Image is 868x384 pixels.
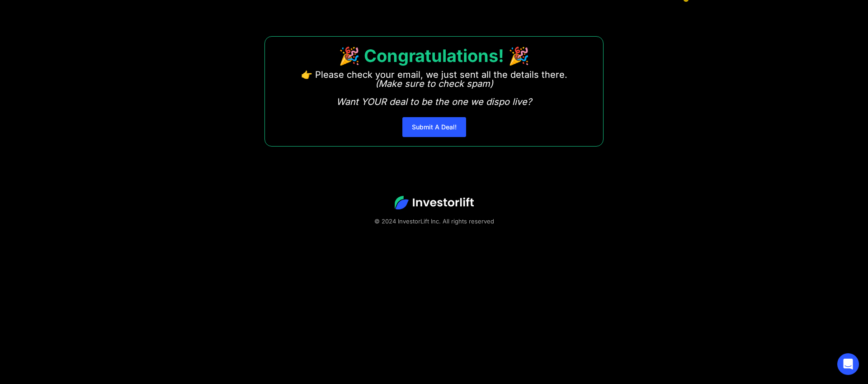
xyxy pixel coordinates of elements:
[339,45,529,66] strong: 🎉 Congratulations! 🎉
[837,353,859,375] div: Open Intercom Messenger
[336,78,532,107] em: (Make sure to check spam) Want YOUR deal to be the one we dispo live?
[402,117,466,137] a: Submit A Deal!
[32,217,836,226] div: © 2024 InvestorLift Inc. All rights reserved
[301,70,567,106] p: 👉 Please check your email, we just sent all the details there. ‍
